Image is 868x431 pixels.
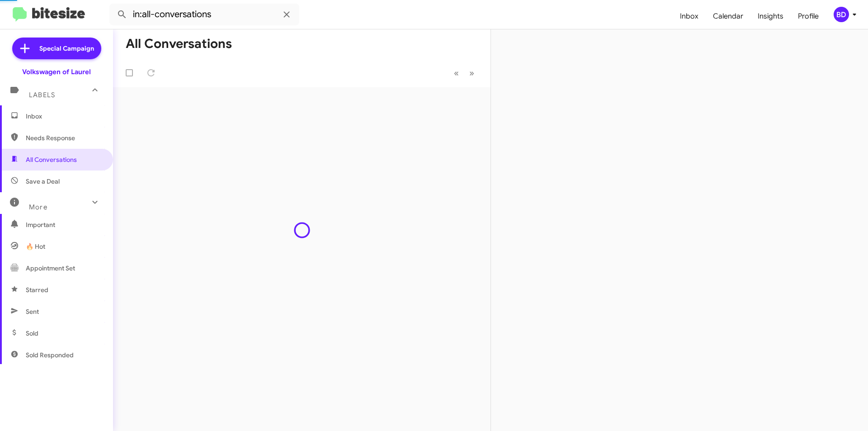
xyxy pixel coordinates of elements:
span: Sold [26,329,38,338]
span: Inbox [26,112,103,121]
span: Needs Response [26,133,103,142]
span: All Conversations [26,155,77,164]
span: Starred [26,285,48,294]
span: Appointment Set [26,264,75,273]
span: » [469,67,474,79]
div: BD [834,7,849,22]
span: More [29,203,47,211]
span: Important [26,220,103,229]
span: 🔥 Hot [26,242,45,251]
h1: All Conversations [126,37,232,51]
button: BD [826,7,858,22]
a: Calendar [706,3,750,29]
span: Labels [29,91,55,99]
button: Previous [448,64,464,82]
span: Special Campaign [39,44,94,53]
span: Save a Deal [26,177,60,186]
span: Sold Responded [26,350,74,360]
button: Next [464,64,480,82]
span: Sent [26,307,39,316]
a: Inbox [673,3,706,29]
input: Search [109,4,299,25]
nav: Page navigation example [449,64,480,82]
a: Profile [791,3,826,29]
a: Insights [750,3,791,29]
a: Special Campaign [12,38,101,59]
div: Volkswagen of Laurel [22,67,91,76]
span: « [454,67,459,79]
